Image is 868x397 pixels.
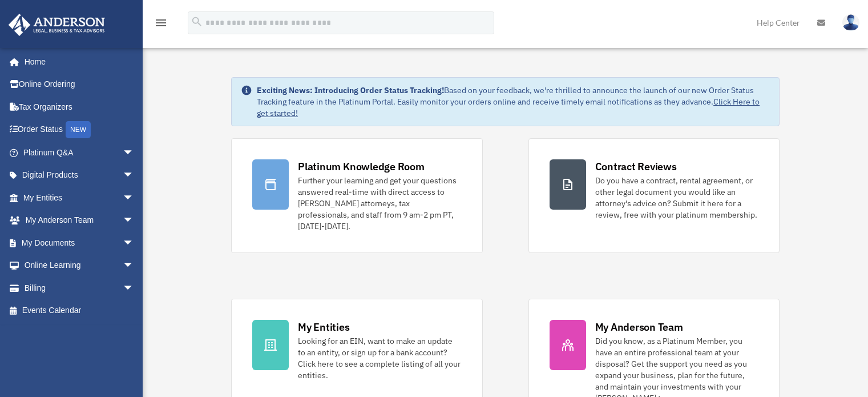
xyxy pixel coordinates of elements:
span: arrow_drop_down [123,141,146,165]
div: NEW [66,121,91,138]
span: arrow_drop_down [123,164,146,187]
i: search [191,15,203,28]
a: Contract Reviews Do you have a contract, rental agreement, or other legal document you would like... [528,138,780,253]
a: Platinum Knowledge Room Further your learning and get your questions answered real-time with dire... [231,138,482,253]
div: My Anderson Team [595,320,683,334]
span: arrow_drop_down [123,209,146,232]
a: Platinum Q&Aarrow_drop_down [8,141,151,164]
a: Events Calendar [8,299,151,322]
a: Digital Productsarrow_drop_down [8,164,151,187]
a: Online Learningarrow_drop_down [8,254,151,277]
div: Contract Reviews [595,159,677,174]
img: Anderson Advisors Platinum Portal [5,14,108,36]
a: Home [8,50,146,73]
img: User Pic [842,14,859,31]
a: My Entitiesarrow_drop_down [8,186,151,209]
div: Looking for an EIN, want to make an update to an entity, or sign up for a bank account? Click her... [298,335,461,381]
div: Further your learning and get your questions answered real-time with direct access to [PERSON_NAM... [298,175,461,232]
span: arrow_drop_down [123,276,146,300]
a: Click Here to get started! [257,97,760,118]
div: Based on your feedback, we're thrilled to announce the launch of our new Order Status Tracking fe... [257,85,770,119]
i: menu [154,16,168,30]
a: Billingarrow_drop_down [8,276,151,299]
a: menu [154,20,168,30]
span: arrow_drop_down [123,186,146,210]
span: arrow_drop_down [123,254,146,278]
a: Order StatusNEW [8,118,151,142]
div: My Entities [298,320,349,334]
span: arrow_drop_down [123,231,146,255]
a: Tax Organizers [8,95,151,118]
div: Do you have a contract, rental agreement, or other legal document you would like an attorney's ad... [595,175,758,220]
a: My Anderson Teamarrow_drop_down [8,209,151,232]
a: Online Ordering [8,73,151,96]
a: My Documentsarrow_drop_down [8,231,151,254]
strong: Exciting News: Introducing Order Status Tracking! [257,85,444,95]
div: Platinum Knowledge Room [298,159,425,174]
